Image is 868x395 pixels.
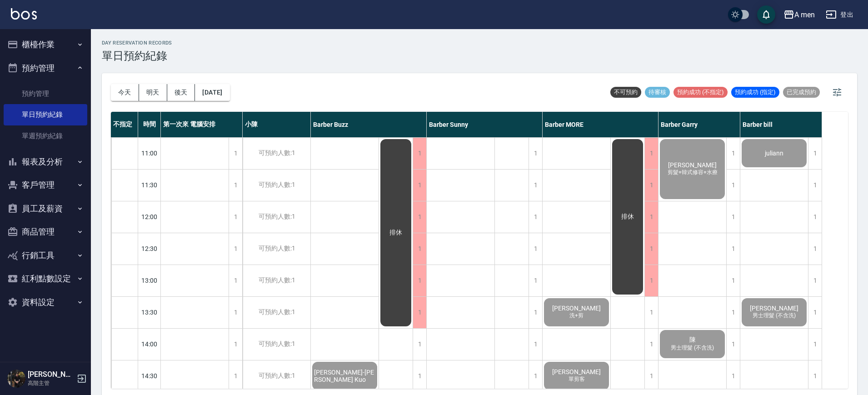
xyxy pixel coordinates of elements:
span: [PERSON_NAME]-[PERSON_NAME] Kuo [312,369,377,383]
div: 1 [726,360,740,392]
div: 1 [808,297,822,328]
div: 1 [529,233,542,265]
div: 12:30 [138,233,161,265]
div: 1 [644,233,658,265]
div: 1 [726,138,740,169]
div: 12:00 [138,201,161,233]
div: 1 [413,201,426,233]
div: 1 [644,265,658,296]
div: 11:30 [138,169,161,201]
div: 1 [529,360,542,392]
div: 1 [529,201,542,233]
div: 不指定 [111,112,138,137]
div: 1 [726,297,740,328]
span: 男士理髮 (不含洗) [751,312,798,320]
img: Person [7,370,25,388]
h2: day Reservation records [102,40,172,46]
div: 可預約人數:1 [243,170,310,201]
span: [PERSON_NAME] [748,305,800,312]
button: 紅利點數設定 [4,267,87,290]
div: 1 [808,138,822,169]
span: 陳 [688,336,698,344]
span: 剪髮+韓式修容+水療 [666,169,719,176]
div: 1 [726,329,740,360]
span: [PERSON_NAME] [666,161,718,169]
span: 已完成預約 [783,88,820,96]
div: 1 [644,138,658,169]
div: 1 [229,297,242,328]
button: 預約管理 [4,56,87,80]
div: Barber Sunny [427,112,543,137]
div: 1 [808,265,822,296]
button: [DATE] [195,84,229,101]
button: 明天 [139,84,167,101]
span: 單剪客 [567,375,587,383]
span: 排休 [619,213,636,221]
div: 1 [808,360,822,392]
div: 1 [229,170,242,201]
div: 1 [529,138,542,169]
div: 可預約人數:1 [243,233,310,265]
div: 11:00 [138,137,161,169]
button: 櫃檯作業 [4,33,87,56]
div: 1 [644,360,658,392]
div: A men [794,9,815,20]
button: 行銷工具 [4,244,87,267]
div: 1 [229,265,242,296]
div: Barber bill [740,112,822,137]
div: Barber Garry [658,112,740,137]
div: 小陳 [243,112,311,137]
div: 1 [413,138,426,169]
div: 1 [644,297,658,328]
div: 1 [413,329,426,360]
button: 今天 [111,84,139,101]
div: 可預約人數:1 [243,138,310,169]
div: 1 [529,265,542,296]
div: 可預約人數:1 [243,201,310,233]
div: 1 [644,329,658,360]
span: juliann [763,150,785,157]
button: 員工及薪資 [4,197,87,220]
span: 洗+剪 [568,312,585,320]
div: 1 [529,329,542,360]
div: 1 [529,297,542,328]
button: 資料設定 [4,290,87,314]
div: 1 [229,360,242,392]
div: 時間 [138,112,161,137]
button: 商品管理 [4,220,87,244]
div: 1 [726,265,740,296]
div: 1 [529,170,542,201]
div: 1 [413,233,426,265]
div: 1 [808,233,822,265]
div: 1 [726,170,740,201]
span: 排休 [388,229,404,237]
div: Barber Buzz [311,112,427,137]
div: 1 [808,201,822,233]
div: 1 [644,201,658,233]
div: 1 [726,201,740,233]
button: 登出 [822,6,857,23]
button: 報表及分析 [4,150,87,174]
div: 1 [808,329,822,360]
div: 1 [229,138,242,169]
div: 可預約人數:1 [243,297,310,328]
div: 1 [229,329,242,360]
span: 不可預約 [610,88,641,96]
div: 1 [644,170,658,201]
div: 1 [229,233,242,265]
span: [PERSON_NAME] [550,305,603,312]
div: 1 [413,170,426,201]
a: 預約管理 [4,83,87,104]
button: 後天 [167,84,195,101]
div: 14:30 [138,360,161,392]
div: 1 [413,297,426,328]
span: 男士理髮 (不含洗) [669,344,716,352]
div: 14:00 [138,328,161,360]
div: 可預約人數:1 [243,329,310,360]
div: 13:30 [138,296,161,328]
img: Logo [11,8,37,20]
button: A men [780,5,818,24]
span: 預約成功 (不指定) [673,88,728,96]
div: 13:00 [138,265,161,296]
div: 1 [726,233,740,265]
